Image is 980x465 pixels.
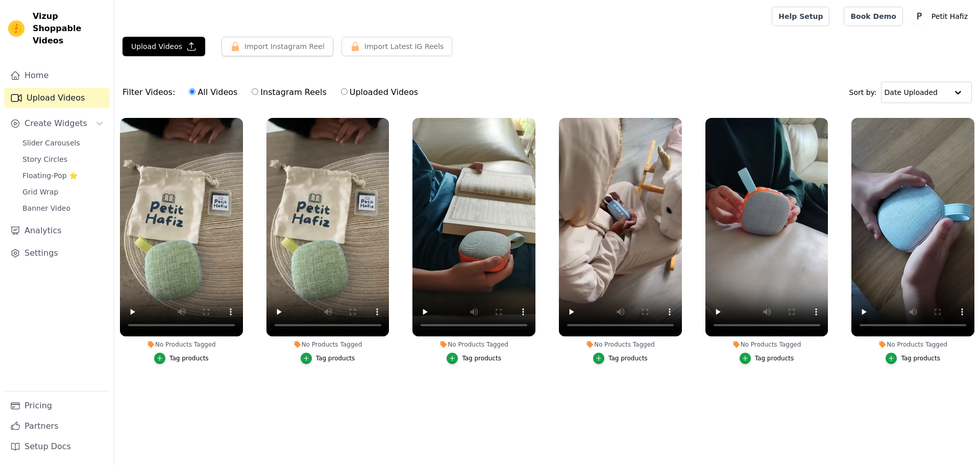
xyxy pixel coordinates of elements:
[8,20,24,37] img: Vizup
[4,396,110,416] a: Pricing
[120,340,243,349] div: No Products Tagged
[22,187,58,197] span: Grid Wrap
[559,340,682,349] div: No Products Tagged
[340,86,419,99] label: Uploaded Videos
[4,65,110,86] a: Home
[301,353,355,364] button: Tag products
[849,82,972,103] div: Sort by:
[593,353,648,364] button: Tag products
[252,88,258,95] input: Instagram Reels
[705,340,828,349] div: No Products Tagged
[251,86,327,99] label: Instagram Reels
[4,88,110,108] a: Upload Videos
[16,168,110,183] a: Floating-Pop ⭐
[886,353,940,364] button: Tag products
[772,7,829,26] a: Help Setup
[4,243,110,263] a: Settings
[222,37,333,56] button: Import Instagram Reel
[122,81,424,104] div: Filter Videos:
[22,154,67,164] span: Story Circles
[755,354,794,362] div: Tag products
[169,354,209,362] div: Tag products
[341,37,453,56] button: Import Latest IG Reels
[851,340,974,349] div: No Products Tagged
[122,37,205,56] button: Upload Videos
[188,86,238,99] label: All Videos
[4,221,110,241] a: Analytics
[447,353,501,364] button: Tag products
[22,170,78,181] span: Floating-Pop ⭐
[364,41,444,52] span: Import Latest IG Reels
[927,7,972,26] p: Petit Hafiz
[917,11,922,21] text: P
[33,10,106,47] span: Vizup Shoppable Videos
[22,138,80,148] span: Slider Carousels
[22,203,70,213] span: Banner Video
[24,117,87,130] span: Create Widgets
[4,436,110,457] a: Setup Docs
[911,7,972,26] button: P Petit Hafiz
[341,88,348,95] input: Uploaded Videos
[462,354,501,362] div: Tag products
[154,353,209,364] button: Tag products
[266,340,389,349] div: No Products Tagged
[740,353,794,364] button: Tag products
[16,152,110,166] a: Story Circles
[4,416,110,436] a: Partners
[16,201,110,215] a: Banner Video
[608,354,648,362] div: Tag products
[844,7,902,26] a: Book Demo
[4,113,110,134] button: Create Widgets
[189,88,195,95] input: All Videos
[16,136,110,150] a: Slider Carousels
[316,354,355,362] div: Tag products
[412,340,535,349] div: No Products Tagged
[16,185,110,199] a: Grid Wrap
[901,354,940,362] div: Tag products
